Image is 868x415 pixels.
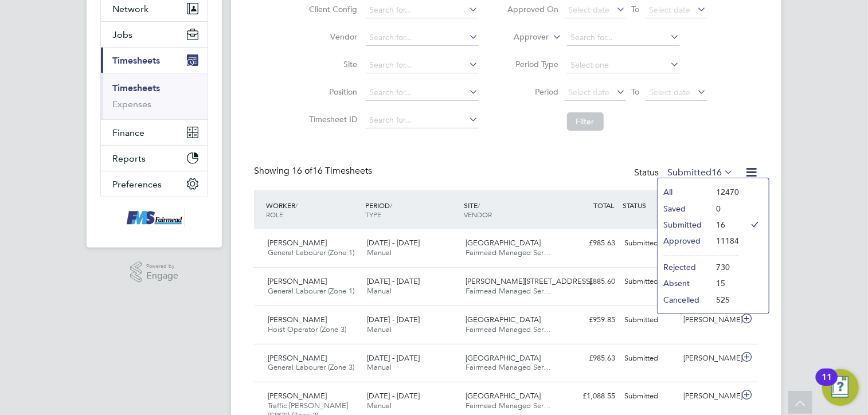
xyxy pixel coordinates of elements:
[507,4,559,14] label: Approved On
[466,391,541,401] span: [GEOGRAPHIC_DATA]
[650,87,691,97] span: Select date
[679,311,739,330] div: [PERSON_NAME]
[268,286,354,296] span: General Labourer (Zone 1)
[620,349,679,368] div: Submitted
[367,276,420,286] span: [DATE] - [DATE]
[130,261,179,283] a: Powered byEngage
[367,324,392,334] span: Manual
[266,210,283,219] span: ROLE
[146,271,178,281] span: Engage
[466,353,541,363] span: [GEOGRAPHIC_DATA]
[567,30,680,46] input: Search for...
[367,353,420,363] span: [DATE] - [DATE]
[507,87,559,97] label: Period
[822,377,832,392] div: 11
[462,195,561,225] div: SITE
[658,184,710,200] li: All
[101,73,208,119] div: Timesheets
[593,201,614,210] span: TOTAL
[112,29,132,40] span: Jobs
[268,324,346,334] span: Hoist Operator (Zone 3)
[628,2,643,17] span: To
[658,275,710,291] li: Absent
[306,4,358,14] label: Client Config
[101,48,208,73] button: Timesheets
[620,272,679,291] div: Submitted
[567,112,604,131] button: Filter
[466,238,541,248] span: [GEOGRAPHIC_DATA]
[263,195,362,225] div: WORKER
[146,261,178,271] span: Powered by
[464,210,492,219] span: VENDOR
[620,311,679,330] div: Submitted
[658,259,710,275] li: Rejected
[466,362,552,372] span: Fairmead Managed Ser…
[560,387,620,406] div: £1,088.55
[466,315,541,324] span: [GEOGRAPHIC_DATA]
[306,32,358,42] label: Vendor
[620,234,679,253] div: Submitted
[560,272,620,291] div: £885.60
[112,99,151,109] a: Expenses
[658,292,710,308] li: Cancelled
[365,210,381,219] span: TYPE
[306,59,358,69] label: Site
[367,401,392,410] span: Manual
[366,57,479,73] input: Search for...
[367,238,420,248] span: [DATE] - [DATE]
[268,238,327,248] span: [PERSON_NAME]
[367,362,392,372] span: Manual
[667,167,733,178] label: Submitted
[507,59,559,69] label: Period Type
[560,311,620,330] div: £959.85
[466,401,552,410] span: Fairmead Managed Ser…
[112,179,162,190] span: Preferences
[268,362,354,372] span: General Labourer (Zone 3)
[292,165,372,177] span: 16 Timesheets
[306,87,358,97] label: Position
[478,201,480,210] span: /
[268,391,327,401] span: [PERSON_NAME]
[268,353,327,363] span: [PERSON_NAME]
[295,201,298,210] span: /
[679,349,739,368] div: [PERSON_NAME]
[366,2,479,18] input: Search for...
[366,85,479,101] input: Search for...
[268,276,327,286] span: [PERSON_NAME]
[628,84,643,99] span: To
[634,165,736,181] div: Status
[822,369,859,406] button: Open Resource Center, 11 new notifications
[390,201,392,210] span: /
[254,165,374,177] div: Showing
[710,217,739,233] li: 16
[101,171,208,197] button: Preferences
[124,209,185,227] img: f-mead-logo-retina.png
[268,315,327,324] span: [PERSON_NAME]
[567,57,680,73] input: Select one
[710,275,739,291] li: 15
[466,286,552,296] span: Fairmead Managed Ser…
[367,286,392,296] span: Manual
[560,349,620,368] div: £985.63
[292,165,312,177] span: 16 of
[710,292,739,308] li: 525
[710,233,739,249] li: 11184
[569,5,610,15] span: Select date
[658,233,710,249] li: Approved
[658,217,710,233] li: Submitted
[112,127,144,138] span: Finance
[560,234,620,253] div: £985.63
[112,3,148,14] span: Network
[466,248,552,257] span: Fairmead Managed Ser…
[710,259,739,275] li: 730
[679,387,739,406] div: [PERSON_NAME]
[466,324,552,334] span: Fairmead Managed Ser…
[367,391,420,401] span: [DATE] - [DATE]
[101,120,208,145] button: Finance
[101,22,208,47] button: Jobs
[710,184,739,200] li: 12470
[362,195,462,225] div: PERIOD
[112,55,160,66] span: Timesheets
[711,167,722,178] span: 16
[466,276,592,286] span: [PERSON_NAME][STREET_ADDRESS]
